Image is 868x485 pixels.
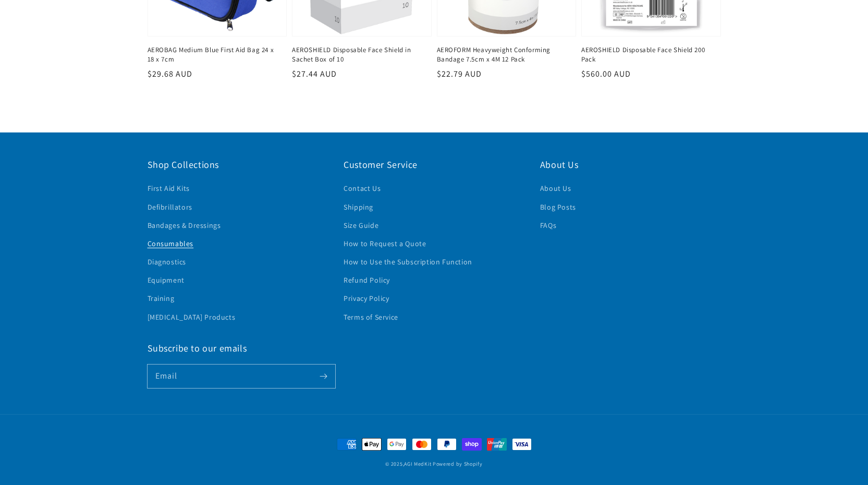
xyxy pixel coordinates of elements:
[581,45,715,64] a: AEROSHIELD Disposable Face Shield 200 Pack
[148,182,190,198] a: First Aid Kits
[148,308,236,326] a: [MEDICAL_DATA] Products
[148,159,328,171] h2: Shop Collections
[292,45,425,64] a: AEROSHIELD Disposable Face Shield in Sachet Box of 10
[344,159,524,171] h2: Customer Service
[344,198,373,216] a: Shipping
[344,216,378,235] a: Size Guide
[437,45,570,64] a: AEROFORM Heavyweight Conforming Bandage 7.5cm x 4M 12 Pack
[344,271,390,289] a: Refund Policy
[148,216,221,235] a: Bandages & Dressings
[148,289,175,308] a: Training
[148,45,281,64] a: AEROBAG Medium Blue First Aid Bag 24 x 18 x 7cm
[344,235,426,253] a: How to Request a Quote
[540,159,721,171] h2: About Us
[540,182,571,198] a: About Us
[344,253,472,271] a: How to Use the Subscription Function
[344,289,389,308] a: Privacy Policy
[433,460,483,467] a: Powered by Shopify
[385,460,431,467] small: © 2025,
[540,198,576,216] a: Blog Posts
[148,342,721,354] h2: Subscribe to our emails
[344,308,398,326] a: Terms of Service
[540,216,556,235] a: FAQs
[148,235,194,253] a: Consumables
[148,253,187,271] a: Diagnostics
[148,271,185,289] a: Equipment
[148,198,192,216] a: Defibrillators
[312,365,335,387] button: Subscribe
[404,460,431,467] a: AGI MedKit
[344,182,381,198] a: Contact Us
